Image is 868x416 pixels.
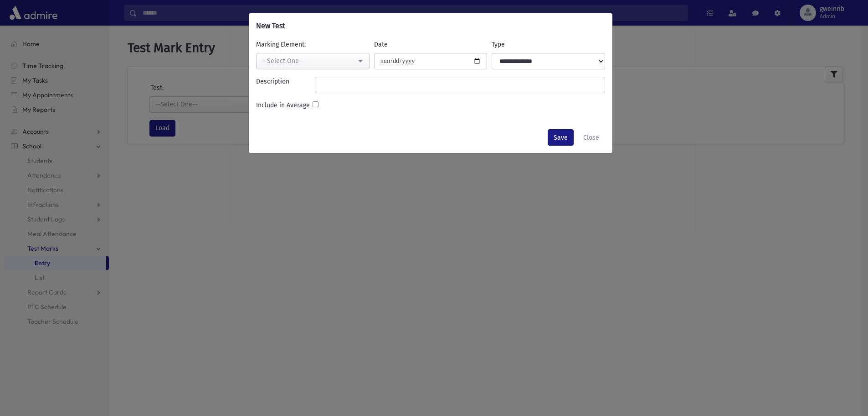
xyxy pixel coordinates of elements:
[548,129,574,146] button: Save
[492,40,505,49] label: Type
[254,100,313,110] label: Include in Average
[256,40,306,49] label: Marking Element:
[374,40,388,49] label: Date
[254,77,313,90] label: Description
[256,21,285,32] h6: New Test
[256,53,370,69] button: --Select One--
[262,56,356,66] div: --Select One--
[577,129,605,146] button: Close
